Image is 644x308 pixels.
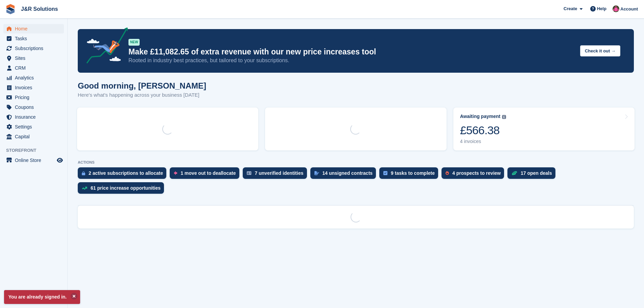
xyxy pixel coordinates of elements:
[15,24,55,33] span: Home
[310,167,380,182] a: 14 unsigned contracts
[597,5,606,12] span: Help
[15,122,55,132] span: Settings
[460,114,501,119] div: Awaiting payment
[78,81,206,90] h1: Good morning, [PERSON_NAME]
[15,53,55,63] span: Sites
[452,170,501,176] div: 4 prospects to review
[314,171,319,175] img: contract_signature_icon-13c848040528278c33f63329250d36e43548de30e8caae1d1a13099fd9432cc5.svg
[15,93,55,102] span: Pricing
[255,170,304,176] div: 7 unverified identities
[446,171,449,175] img: prospect-51fa495bee0391a8d652442698ab0144808aea92771e9ea1ae160a38d050c398.svg
[243,167,310,182] a: 7 unverified identities
[82,171,85,175] img: active_subscription_to_allocate_icon-d502201f5373d7db506a760aba3b589e785aa758c864c3986d89f69b8ff3...
[78,91,206,99] p: Here's what's happening across your business [DATE]
[128,57,575,64] p: Rooted in industry best practices, but tailored to your subscriptions.
[613,5,619,12] img: Julie Morgan
[379,167,442,182] a: 9 tasks to complete
[3,63,64,73] a: menu
[78,167,170,182] a: 2 active subscriptions to allocate
[3,102,64,112] a: menu
[128,39,140,46] div: NEW
[170,167,242,182] a: 1 move out to deallocate
[15,102,55,112] span: Coupons
[511,171,517,175] img: deal-1b604bf984904fb50ccaf53a9ad4b4a5d6e5aea283cecdc64d6e3604feb123c2.svg
[3,53,64,63] a: menu
[3,122,64,132] a: menu
[78,182,167,197] a: 61 price increase opportunities
[5,4,16,14] img: stora-icon-8386f47178a22dfd0bd8f6a31ec36ba5ce8667c1dd55bd0f319d3a0aa187defe.svg
[81,27,128,66] img: price-adjustments-announcement-icon-8257ccfd72463d97f412b2fc003d46551f7dbcb40ab6d574587a9cd5c0d94...
[247,171,252,175] img: verify_identity-adf6edd0f0f0b5bbfe63781bf79b02c33cf7c696d77639b501bdc392416b5a36.svg
[564,5,577,12] span: Create
[15,83,55,92] span: Invoices
[453,108,635,150] a: Awaiting payment £566.38 4 invoices
[78,160,634,165] p: ACTIONS
[56,156,64,164] a: Preview store
[3,93,64,102] a: menu
[460,139,506,144] div: 4 invoices
[18,3,61,15] a: J&R Solutions
[460,123,506,137] div: £566.38
[391,170,435,176] div: 9 tasks to complete
[91,185,161,191] div: 61 price increase opportunities
[3,44,64,53] a: menu
[3,112,64,122] a: menu
[82,187,87,190] img: price_increase_opportunities-93ffe204e8149a01c8c9dc8f82e8f89637d9d84a8eef4429ea346261dce0b2c0.svg
[3,83,64,92] a: menu
[620,6,638,13] span: Account
[6,147,67,154] span: Storefront
[521,170,552,176] div: 17 open deals
[15,73,55,82] span: Analytics
[3,24,64,33] a: menu
[15,44,55,53] span: Subscriptions
[383,171,387,175] img: task-75834270c22a3079a89374b754ae025e5fb1db73e45f91037f5363f120a921f8.svg
[442,167,507,182] a: 4 prospects to review
[3,73,64,82] a: menu
[174,171,177,175] img: move_outs_to_deallocate_icon-f764333ba52eb49d3ac5e1228854f67142a1ed5810a6f6cc68b1a99e826820c5.svg
[4,290,80,304] p: You are already signed in.
[15,156,55,165] span: Online Store
[323,170,373,176] div: 14 unsigned contracts
[3,156,64,165] a: menu
[15,34,55,43] span: Tasks
[15,112,55,122] span: Insurance
[580,45,620,56] button: Check it out →
[507,167,559,182] a: 17 open deals
[89,170,163,176] div: 2 active subscriptions to allocate
[502,115,506,119] img: icon-info-grey-7440780725fd019a000dd9b08b2336e03edf1995a4989e88bcd33f0948082b44.svg
[181,170,236,176] div: 1 move out to deallocate
[15,132,55,141] span: Capital
[3,34,64,43] a: menu
[128,47,575,57] p: Make £11,082.65 of extra revenue with our new price increases tool
[15,63,55,73] span: CRM
[3,132,64,141] a: menu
